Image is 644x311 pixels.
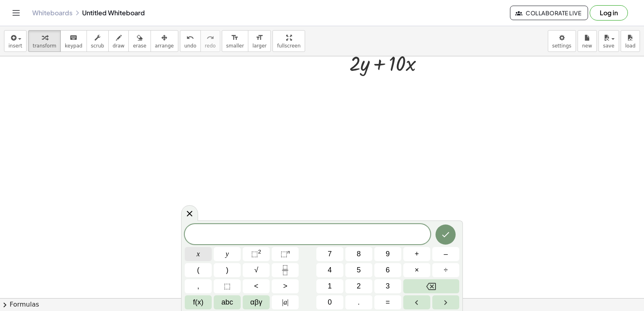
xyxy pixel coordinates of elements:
[214,279,241,293] button: Placeholder
[374,247,401,261] button: 9
[28,30,61,52] button: transform
[578,30,597,52] button: new
[316,263,343,277] button: 4
[374,263,401,277] button: 6
[205,43,216,49] span: redo
[272,279,299,293] button: Greater than
[185,263,212,277] button: (
[197,249,200,260] span: x
[316,295,343,309] button: 0
[272,263,299,277] button: Fraction
[287,298,289,306] span: |
[151,30,178,52] button: arrange
[386,265,390,276] span: 6
[32,9,72,17] a: Whiteboards
[243,247,270,261] button: Squared
[374,295,401,309] button: Equals
[108,30,129,52] button: draw
[185,279,212,293] button: ,
[386,281,390,292] span: 3
[258,249,261,255] sup: 2
[548,30,576,52] button: settings
[272,295,299,309] button: Absolute value
[8,43,22,49] span: insert
[226,249,229,260] span: y
[87,30,109,52] button: scrub
[357,265,361,276] span: 5
[281,250,287,258] span: ⬚
[386,249,390,260] span: 9
[33,43,56,49] span: transform
[243,295,270,309] button: Greek alphabet
[345,279,372,293] button: 2
[243,263,270,277] button: Square root
[603,43,614,49] span: save
[282,297,289,308] span: a
[345,295,372,309] button: .
[10,6,23,19] button: Toggle navigation
[186,33,194,43] i: undo
[316,247,343,261] button: 7
[358,297,360,308] span: .
[226,265,229,276] span: )
[185,247,212,261] button: x
[386,297,390,308] span: =
[70,33,77,43] i: keyboard
[224,281,231,292] span: ⬚
[517,9,581,16] span: Collaborate Live
[128,30,151,52] button: erase
[243,279,270,293] button: Less than
[328,281,332,292] span: 1
[184,43,196,49] span: undo
[214,295,241,309] button: Alphabet
[254,281,258,292] span: <
[113,43,125,49] span: draw
[282,298,284,306] span: |
[277,43,300,49] span: fullscreen
[60,30,87,52] button: keyboardkeypad
[345,263,372,277] button: 5
[432,295,459,309] button: Right arrow
[272,247,299,261] button: Superscript
[621,30,640,52] button: load
[91,43,104,49] span: scrub
[357,249,361,260] span: 8
[590,5,628,21] button: Log in
[357,281,361,292] span: 2
[180,30,201,52] button: undoundo
[328,249,332,260] span: 7
[250,297,262,308] span: αβγ
[206,33,214,43] i: redo
[4,30,27,52] button: insert
[552,43,572,49] span: settings
[510,6,588,20] button: Collaborate Live
[283,281,287,292] span: >
[231,33,239,43] i: format_size
[316,279,343,293] button: 1
[155,43,174,49] span: arrange
[625,43,636,49] span: load
[415,265,419,276] span: ×
[444,249,448,260] span: –
[185,295,212,309] button: Functions
[272,30,305,52] button: fullscreen
[256,33,263,43] i: format_size
[436,224,456,245] button: Done
[133,43,146,49] span: erase
[403,295,430,309] button: Left arrow
[226,43,244,49] span: smaller
[403,247,430,261] button: Plus
[197,265,200,276] span: (
[251,250,258,258] span: ⬚
[374,279,401,293] button: 3
[582,43,592,49] span: new
[65,43,83,49] span: keypad
[252,43,266,49] span: larger
[328,297,332,308] span: 0
[197,281,199,292] span: ,
[214,263,241,277] button: )
[287,249,290,255] sup: n
[221,297,233,308] span: abc
[432,263,459,277] button: Divide
[222,30,248,52] button: format_sizesmaller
